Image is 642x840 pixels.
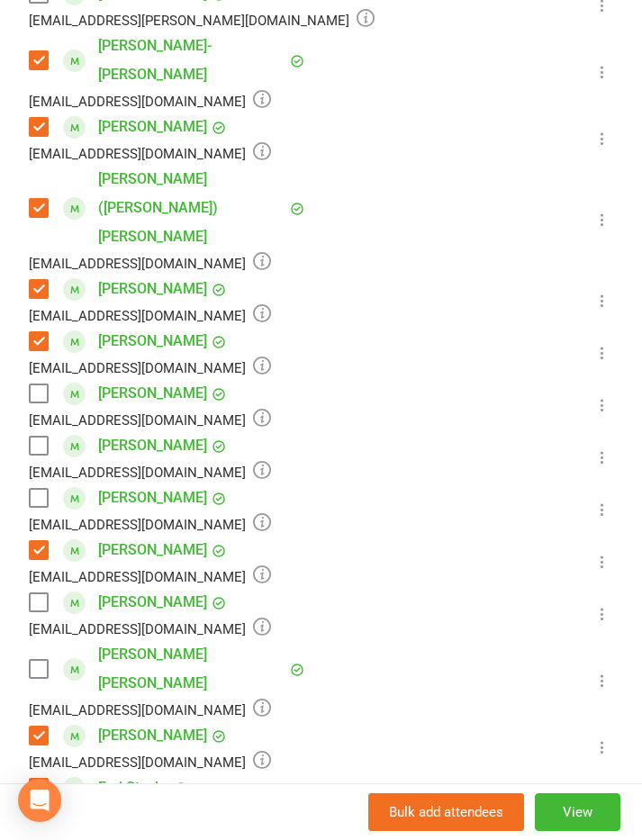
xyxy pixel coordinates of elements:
a: [PERSON_NAME] [98,113,207,141]
button: View [535,793,620,831]
a: [PERSON_NAME] [98,483,207,512]
div: [EMAIL_ADDRESS][PERSON_NAME][DOMAIN_NAME] [29,8,375,32]
div: [EMAIL_ADDRESS][DOMAIN_NAME] [29,512,271,536]
button: Bulk add attendees [368,793,524,831]
a: [PERSON_NAME] [98,327,207,356]
div: [EMAIL_ADDRESS][DOMAIN_NAME] [29,141,271,165]
div: [EMAIL_ADDRESS][DOMAIN_NAME] [29,565,271,588]
a: [PERSON_NAME] [98,588,207,617]
a: [PERSON_NAME] [98,431,207,460]
div: [EMAIL_ADDRESS][DOMAIN_NAME] [29,750,271,773]
div: [EMAIL_ADDRESS][DOMAIN_NAME] [29,408,271,431]
div: [EMAIL_ADDRESS][DOMAIN_NAME] [29,698,271,721]
div: [EMAIL_ADDRESS][DOMAIN_NAME] [29,460,271,483]
a: [PERSON_NAME] [98,275,207,303]
a: [PERSON_NAME] [98,536,207,565]
div: [EMAIL_ADDRESS][DOMAIN_NAME] [29,356,271,379]
div: [EMAIL_ADDRESS][DOMAIN_NAME] [29,303,271,327]
div: [EMAIL_ADDRESS][DOMAIN_NAME] [29,89,271,113]
a: [PERSON_NAME]-[PERSON_NAME] [98,32,285,89]
div: [EMAIL_ADDRESS][DOMAIN_NAME] [29,251,271,275]
a: Emi Stocks [98,773,169,802]
div: Open Intercom Messenger [18,779,61,822]
div: [EMAIL_ADDRESS][DOMAIN_NAME] [29,617,271,640]
a: [PERSON_NAME] [98,721,207,750]
a: [PERSON_NAME] [98,379,207,408]
a: [PERSON_NAME] ([PERSON_NAME]) [PERSON_NAME] [98,165,285,251]
a: [PERSON_NAME] [PERSON_NAME] [98,640,285,698]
